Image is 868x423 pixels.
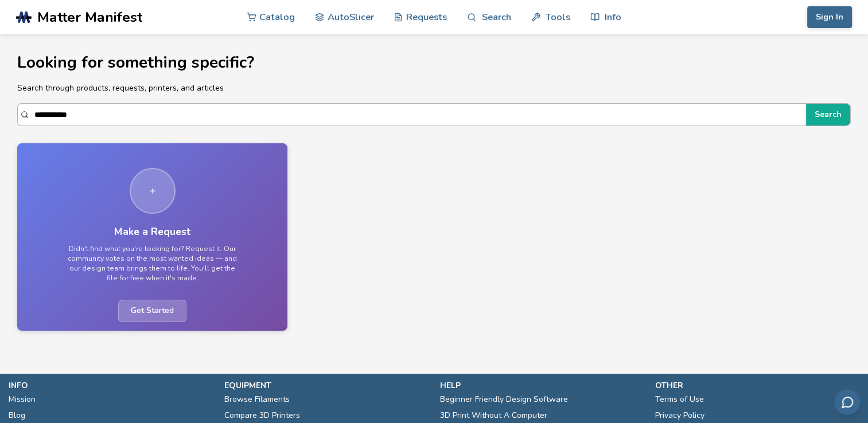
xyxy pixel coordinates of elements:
a: Make a RequestDidn't find what you're looking for? Request it. Our community votes on the most wa... [17,143,287,330]
button: Search [806,104,850,126]
h3: Make a Request [114,226,190,238]
button: Sign In [807,6,852,28]
p: help [440,379,644,391]
a: Browse Filaments [224,391,290,408]
a: Terms of Use [655,391,704,408]
a: Beginner Friendly Design Software [440,391,568,408]
a: Mission [9,391,36,408]
input: Search [34,104,800,125]
p: other [655,379,859,391]
p: Search through products, requests, printers, and articles [17,82,851,94]
p: equipment [224,379,429,391]
p: Didn't find what you're looking for? Request it. Our community votes on the most wanted ideas — a... [67,244,239,284]
h1: Looking for something specific? [17,54,851,72]
button: Send feedback via email [834,389,860,415]
p: info [9,379,213,391]
span: Get Started [118,300,186,322]
span: Matter Manifest [37,9,142,25]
